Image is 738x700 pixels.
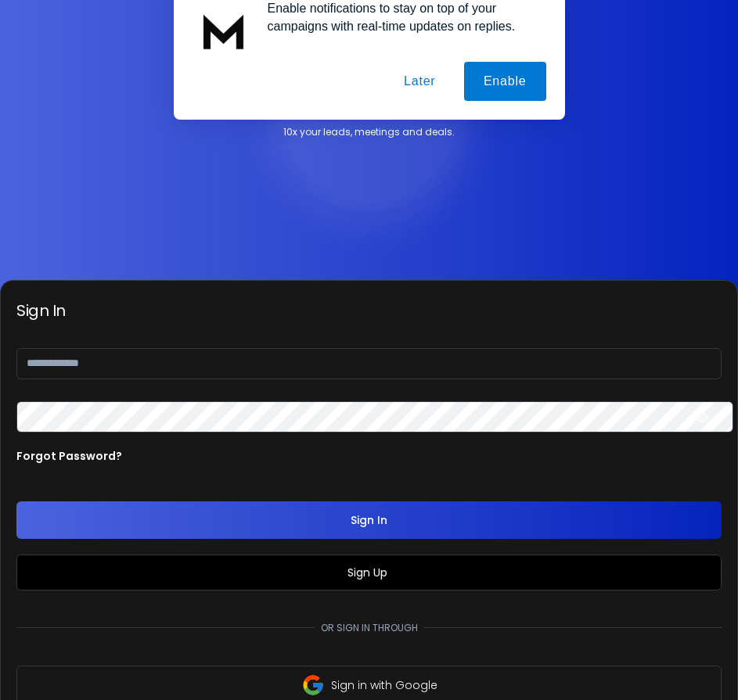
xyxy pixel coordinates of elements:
button: Later [384,81,455,120]
button: Enable [464,81,546,120]
p: Or sign in through [315,622,424,634]
button: Sign In [16,501,722,539]
p: Sign in with Google [331,677,437,693]
p: Forgot Password? [16,448,122,464]
a: Sign Up [347,565,391,580]
img: notification icon [193,19,255,81]
h3: Sign In [16,300,722,321]
div: Enable notifications to stay on top of your campaigns with real-time updates on replies. [255,19,546,55]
